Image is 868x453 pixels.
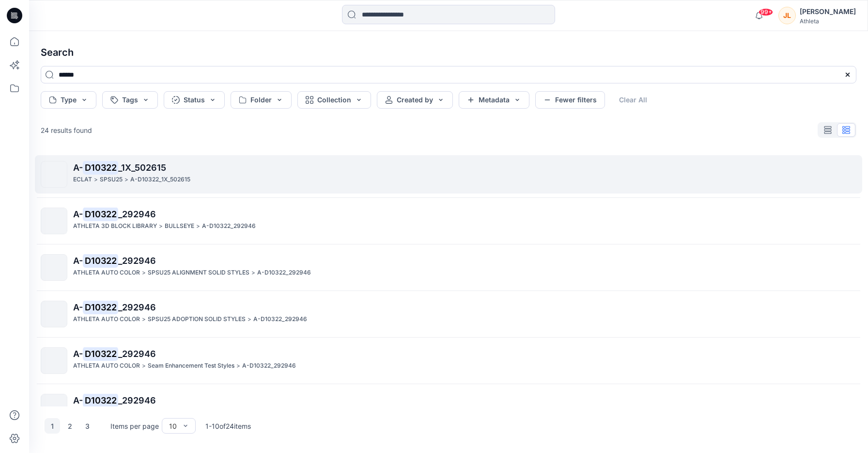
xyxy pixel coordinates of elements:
p: A-D10322_292946 [253,314,307,324]
button: 1 [45,418,60,434]
p: > [159,221,163,231]
p: A-D10322_292946 [242,361,296,371]
p: A-D10322_292946 [257,268,311,278]
p: SPSU25 [100,175,123,185]
p: A-D10322_292946 [202,221,256,231]
span: _292946 [118,395,156,405]
p: > [124,175,128,185]
p: > [142,361,146,371]
p: > [248,314,251,324]
p: > [196,221,200,231]
span: A- [73,302,83,312]
div: [PERSON_NAME] [800,6,856,17]
mark: D10322 [83,393,118,407]
span: A- [73,395,83,405]
p: ATHLETA AUTO COLOR [73,314,140,324]
span: _292946 [118,209,156,219]
p: > [236,361,240,371]
div: JL [778,7,796,24]
a: A-D10322_292946ATHLETA AUTO COLOR>Seam Enhancement Test Styles>A-D10322_292946 [35,341,862,380]
span: A- [73,349,83,359]
p: A-D10322_1X_502615 [130,175,190,185]
button: Folder [231,91,292,109]
span: _1X_502615 [118,162,166,173]
span: _292946 [118,256,156,266]
a: A-D10322_292946ATHLETA AUTO COLOR>SP26 WOMENS CARRYOVER (SOLID)>A-D10322_292946 [35,388,862,426]
span: A- [73,256,83,266]
p: ATHLETA AUTO COLOR [73,361,140,371]
p: ATHLETA AUTO COLOR [73,268,140,278]
button: Fewer filters [535,91,605,109]
button: Created by [377,91,453,109]
mark: D10322 [83,161,118,174]
button: Type [41,91,96,109]
div: 10 [169,421,177,431]
p: > [142,314,146,324]
p: 24 results found [41,125,92,135]
a: A-D10322_1X_502615ECLAT>SPSU25>A-D10322_1X_502615 [35,155,862,194]
a: A-D10322_292946ATHLETA AUTO COLOR>SPSU25 ALIGNMENT SOLID STYLES>A-D10322_292946 [35,248,862,287]
button: Collection [297,91,371,109]
p: Seam Enhancement Test Styles [148,361,234,371]
span: _292946 [118,302,156,312]
p: Items per page [110,421,159,431]
p: > [251,268,255,278]
p: 1 - 10 of 24 items [205,421,251,431]
span: A- [73,162,83,173]
span: 99+ [759,8,773,16]
button: 3 [79,418,95,434]
span: A- [73,209,83,219]
span: _292946 [118,349,156,359]
p: ATHLETA 3D BLOCK LIBRARY [73,221,157,231]
mark: D10322 [83,300,118,314]
p: ECLAT [73,175,92,185]
p: > [142,268,146,278]
a: A-D10322_292946ATHLETA AUTO COLOR>SPSU25 ADOPTION SOLID STYLES>A-D10322_292946 [35,295,862,333]
p: > [94,175,98,185]
a: A-D10322_292946ATHLETA 3D BLOCK LIBRARY>BULLSEYE>A-D10322_292946 [35,202,862,240]
button: Metadata [459,91,529,109]
div: Athleta [800,17,856,25]
button: Status [164,91,225,109]
p: SPSU25 ALIGNMENT SOLID STYLES [148,268,249,278]
h4: Search [33,39,864,66]
p: SPSU25 ADOPTION SOLID STYLES [148,314,246,324]
button: 2 [62,418,77,434]
mark: D10322 [83,254,118,267]
p: BULLSEYE [165,221,194,231]
mark: D10322 [83,347,118,360]
mark: D10322 [83,207,118,221]
button: Tags [102,91,158,109]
